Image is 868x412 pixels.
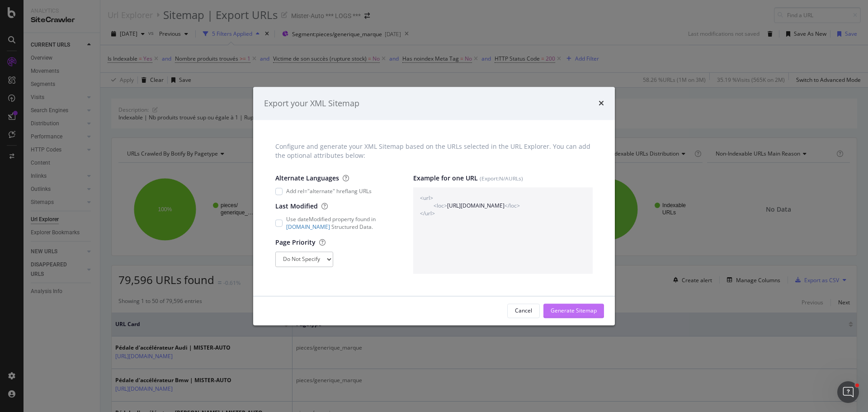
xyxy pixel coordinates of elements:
div: times [599,98,604,109]
span: <url> [420,194,586,202]
span: [URL][DOMAIN_NAME] [447,202,505,210]
div: Generate Sitemap [551,307,597,314]
span: </url> [420,210,586,218]
iframe: Intercom live chat [837,381,859,403]
div: Export your XML Sitemap [264,98,359,109]
a: [DOMAIN_NAME] [286,223,330,231]
small: (Export: N/A URLs) [480,175,523,182]
label: Alternate Languages [275,174,349,183]
button: Generate Sitemap [543,303,604,318]
span: Use dateModified property found in Structured Data. [286,216,395,231]
label: Page Priority [275,238,325,247]
span: </loc> [505,202,520,210]
span: Add rel="alternate" hreflang URLs [286,188,372,195]
label: Example for one URL [413,174,593,183]
div: Cancel [515,307,532,314]
button: Cancel [507,303,540,318]
div: modal [253,87,615,325]
div: Configure and generate your XML Sitemap based on the URLs selected in the URL Explorer. You can a... [275,142,593,161]
label: Last Modified [275,202,328,211]
span: <loc> [434,202,447,210]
